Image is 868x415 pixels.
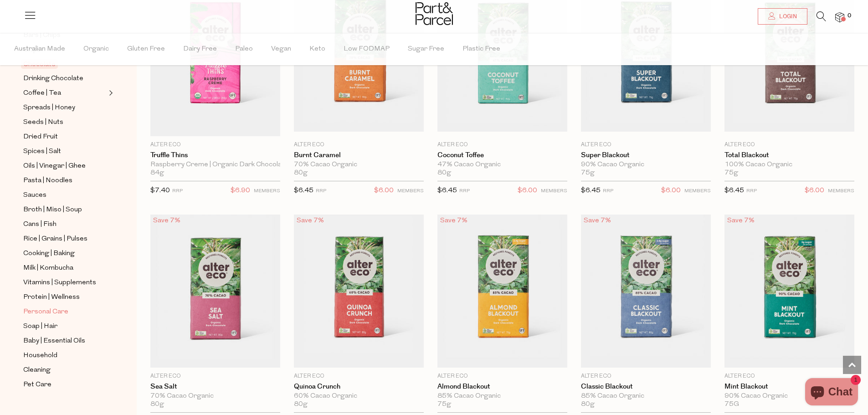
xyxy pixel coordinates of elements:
img: Classic Blackout [581,215,711,368]
span: $6.00 [518,185,537,197]
span: Rice | Grains | Pulses [23,234,87,245]
span: Australian Made [14,33,65,65]
div: 60% Cacao Organic [294,392,424,400]
span: Soap | Hair [23,321,57,332]
p: Alter Eco [150,372,280,380]
span: Personal Care [23,307,68,318]
small: RRP [459,189,470,194]
p: Alter Eco [294,141,424,149]
span: Plastic Free [462,33,500,65]
span: Dried Fruit [23,132,58,143]
span: Spices | Salt [23,146,61,157]
span: Household [23,350,57,361]
span: Gluten Free [127,33,165,65]
span: Milk | Kombucha [23,263,73,274]
a: Cleaning [23,364,106,376]
button: Expand/Collapse Coffee | Tea [107,87,113,98]
span: Sauces [23,190,46,201]
span: 75g [581,169,595,177]
span: 75g [724,169,738,177]
span: 80g [294,400,308,409]
small: MEMBERS [684,189,711,194]
img: Almond Blackout [437,215,567,368]
span: Vitamins | Supplements [23,277,96,288]
small: RRP [172,189,183,194]
span: Paleo [235,33,253,65]
div: 85% Cacao Organic [581,392,711,400]
div: Save 7% [437,215,470,227]
div: 47% Cacao Organic [437,161,567,169]
span: Organic [83,33,109,65]
span: Dairy Free [183,33,217,65]
div: 70% Cacao Organic [294,161,424,169]
small: MEMBERS [541,189,567,194]
a: Drinking Chocolate [23,73,106,84]
a: 0 [835,12,844,22]
span: $6.00 [805,185,824,197]
span: Seeds | Nuts [23,117,63,128]
a: Dried Fruit [23,131,106,143]
a: Mint Blackout [724,383,854,391]
a: Personal Care [23,306,106,318]
a: Sauces [23,190,106,201]
div: Save 7% [581,215,614,227]
span: 80g [437,169,451,177]
div: Save 7% [724,215,757,227]
span: 84g [150,169,164,177]
a: Coffee | Tea [23,87,106,99]
a: Spreads | Honey [23,102,106,113]
span: Baby | Essential Oils [23,336,85,347]
img: Quinoa Crunch [294,215,424,368]
span: $6.45 [581,187,601,194]
span: $6.45 [437,187,457,194]
span: Protein | Wellness [23,292,80,303]
p: Alter Eco [724,372,854,380]
a: Pasta | Noodles [23,175,106,186]
span: Login [777,13,797,20]
small: RRP [746,189,757,194]
span: 80g [294,169,308,177]
div: Raspberry Creme | Organic Dark Chocolate [150,161,280,169]
a: Quinoa Crunch [294,383,424,391]
div: Save 7% [150,215,183,227]
img: Mint Blackout [724,215,854,368]
span: Pet Care [23,379,51,390]
a: Coconut Toffee [437,151,567,159]
a: Sea Salt [150,383,280,391]
a: Oils | Vinegar | Ghee [23,160,106,172]
span: Pasta | Noodles [23,175,72,186]
p: Alter Eco [437,141,567,149]
p: Alter Eco [724,141,854,149]
span: Cleaning [23,365,51,376]
a: Super Blackout [581,151,711,159]
span: Oils | Vinegar | Ghee [23,161,86,172]
span: Broth | Miso | Soup [23,205,82,215]
div: 100% Cacao Organic [724,161,854,169]
a: Spices | Salt [23,146,106,157]
p: Alter Eco [150,141,280,149]
a: Rice | Grains | Pulses [23,233,106,245]
a: Classic Blackout [581,383,711,391]
a: Login [758,8,807,25]
span: $7.40 [150,187,170,194]
span: Spreads | Honey [23,102,75,113]
small: MEMBERS [828,189,854,194]
p: Alter Eco [581,372,711,380]
a: Pet Care [23,379,106,390]
span: $6.00 [661,185,681,197]
span: $6.00 [374,185,394,197]
span: Cooking | Baking [23,248,75,259]
div: Save 7% [294,215,327,227]
small: MEMBERS [397,189,424,194]
a: Soap | Hair [23,321,106,332]
span: $6.45 [294,187,313,194]
span: Cans | Fish [23,219,56,230]
a: Milk | Kombucha [23,262,106,274]
span: 80g [581,400,595,409]
small: RRP [316,189,326,194]
a: Total Blackout [724,151,854,159]
span: Coffee | Tea [23,88,61,99]
a: Cooking | Baking [23,248,106,259]
a: Cans | Fish [23,219,106,230]
span: 0 [845,12,853,20]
